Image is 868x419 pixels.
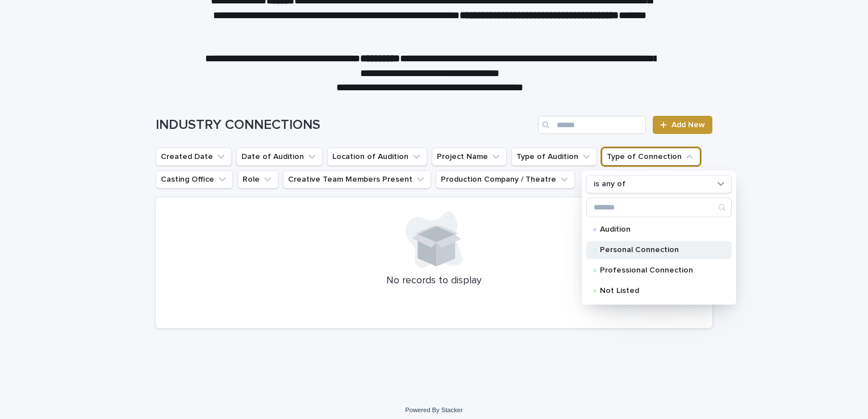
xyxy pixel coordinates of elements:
[511,148,597,166] button: Type of Audition
[436,170,575,188] button: Production Company / Theatre
[600,287,713,295] p: Not Listed
[237,170,278,188] button: Role
[405,407,462,413] a: Powered By Stacker
[432,148,507,166] button: Project Name
[283,170,431,188] button: Creative Team Members Present
[236,148,323,166] button: Date of Audition
[602,148,700,166] button: Type of Connection
[156,148,232,166] button: Created Date
[600,246,713,254] p: Personal Connection
[653,116,712,134] a: Add New
[156,117,533,133] h1: INDUSTRY CONNECTIONS
[587,198,731,216] input: Search
[600,266,713,274] p: Professional Connection
[156,170,233,188] button: Casting Office
[538,116,646,134] input: Search
[594,179,625,189] p: is any of
[586,198,732,217] div: Search
[600,225,713,233] p: Audition
[327,148,427,166] button: Location of Audition
[671,121,705,129] span: Add New
[169,275,699,287] p: No records to display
